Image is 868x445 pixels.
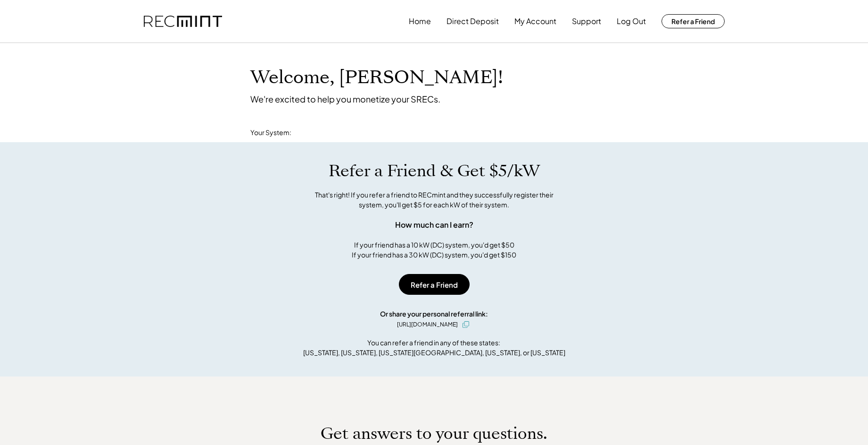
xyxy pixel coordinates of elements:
[572,12,601,31] button: Support
[250,94,440,104] div: We're excited to help you monetize your SRECs.
[352,240,516,260] div: If your friend has a 10 kW (DC) system, you'd get $50 If your friend has a 30 kW (DC) system, you...
[397,320,458,329] div: [URL][DOMAIN_NAME]
[395,219,473,231] div: How much can I earn?
[409,12,431,31] button: Home
[250,128,291,137] div: Your System:
[514,12,556,31] button: My Account
[321,424,547,444] h1: Get answers to your questions.
[446,12,499,31] button: Direct Deposit
[144,16,222,27] img: recmint-logotype%403x.png
[305,190,564,210] div: That's right! If you refer a friend to RECmint and they successfully register their system, you'l...
[303,338,565,358] div: You can refer a friend in any of these states: [US_STATE], [US_STATE], [US_STATE][GEOGRAPHIC_DATA...
[617,12,646,31] button: Log Out
[460,319,471,330] button: click to copy
[380,309,488,319] div: Or share your personal referral link:
[329,161,540,181] h1: Refer a Friend & Get $5/kW
[250,67,503,89] h1: Welcome, [PERSON_NAME]!
[661,14,725,28] button: Refer a Friend
[399,274,470,295] button: Refer a Friend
